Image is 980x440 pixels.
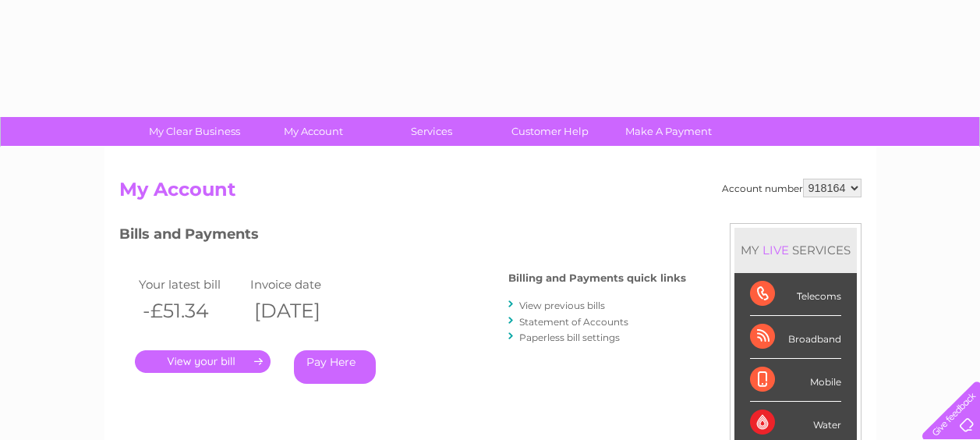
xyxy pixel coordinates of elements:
th: [DATE] [246,295,359,327]
td: Invoice date [246,274,359,295]
div: Broadband [750,316,841,359]
div: LIVE [759,243,792,257]
a: . [135,350,271,373]
div: Account number [722,179,861,197]
div: MY SERVICES [734,228,857,272]
a: Paperless bill settings [519,332,620,343]
h4: Billing and Payments quick links [508,272,686,284]
h2: My Account [119,179,861,208]
th: -£51.34 [135,295,247,327]
div: Telecoms [750,273,841,316]
a: Make A Payment [604,117,733,146]
div: Mobile [750,359,841,402]
a: Statement of Accounts [519,316,628,328]
a: My Account [249,117,377,146]
a: My Clear Business [130,117,259,146]
a: Services [367,117,496,146]
td: Your latest bill [135,274,247,295]
a: Customer Help [486,117,614,146]
h3: Bills and Payments [119,223,686,250]
a: View previous bills [519,300,605,311]
a: Pay Here [294,350,376,384]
